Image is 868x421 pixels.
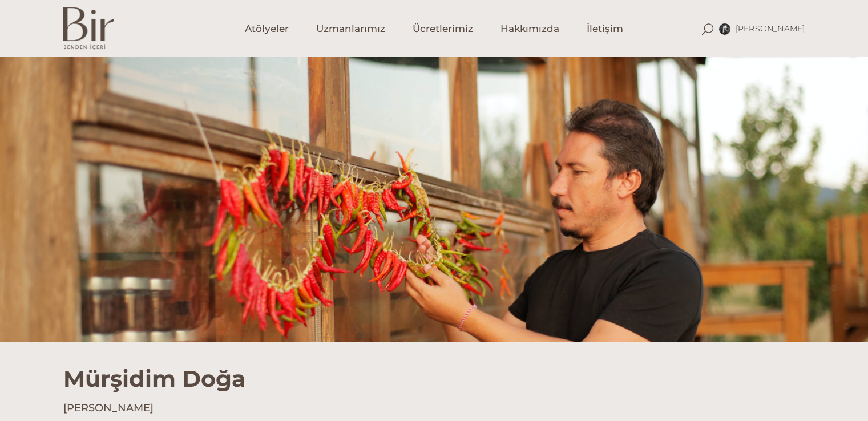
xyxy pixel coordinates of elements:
span: [PERSON_NAME] [736,23,805,34]
h1: Mürşidim Doğa [63,342,805,392]
span: Uzmanlarımız [316,22,385,35]
h4: [PERSON_NAME] [63,401,805,415]
span: İletişim [587,22,623,35]
span: Hakkımızda [500,22,559,35]
span: Ücretlerimiz [413,22,473,35]
span: Atölyeler [245,22,289,35]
